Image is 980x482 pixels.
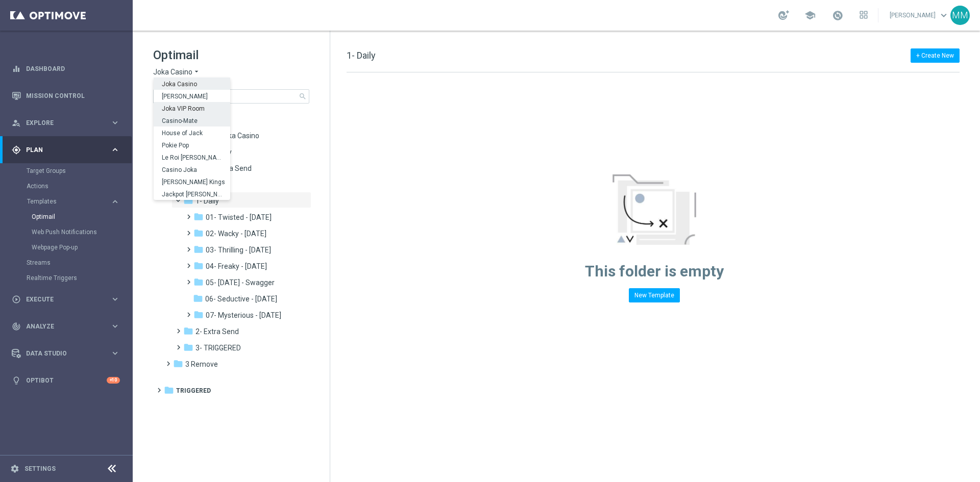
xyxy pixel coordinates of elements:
a: Web Push Notifications [32,228,106,236]
span: 1- Daily [195,196,219,206]
span: Templates [27,198,100,205]
i: keyboard_arrow_right [110,145,120,155]
button: equalizer Dashboard [11,65,120,73]
span: 3- TRIGGERED [195,343,241,352]
div: Target Groups [27,163,132,179]
div: Templates [27,198,110,205]
a: [PERSON_NAME]keyboard_arrow_down [889,8,950,23]
i: track_changes [12,322,21,331]
div: Templates [27,194,132,255]
a: Actions [27,182,106,190]
i: folder [173,359,183,369]
a: Dashboard [26,55,120,82]
span: search [299,92,307,100]
i: folder [183,342,193,352]
i: equalizer [12,64,21,73]
div: MM [950,6,970,25]
div: Actions [27,179,132,194]
i: play_circle_outline [12,295,21,304]
i: settings [10,464,19,473]
i: folder [193,293,203,303]
i: keyboard_arrow_right [110,197,120,207]
div: +10 [107,377,120,384]
i: keyboard_arrow_right [110,118,120,128]
i: keyboard_arrow_right [110,348,120,358]
i: folder [193,261,204,271]
div: Web Push Notifications [32,224,132,240]
i: lightbulb [12,376,21,385]
button: lightbulb Optibot +10 [11,376,120,385]
i: folder [193,277,204,287]
span: 3 Remove [185,360,218,369]
span: keyboard_arrow_down [938,10,949,21]
button: Joka Casino arrow_drop_down [153,67,201,77]
i: arrow_drop_down [192,67,201,77]
i: person_search [12,118,21,128]
span: 03- Thrilling - Thursday [206,245,271,255]
div: Mission Control [12,82,120,109]
i: folder [183,326,193,336]
div: Dashboard [12,55,120,82]
div: Streams [27,255,132,270]
button: New Template [629,288,680,302]
div: Explore [12,118,110,128]
button: person_search Explore keyboard_arrow_right [11,119,120,127]
button: gps_fixed Plan keyboard_arrow_right [11,146,120,154]
img: emptyStateManageTemplates.jpg [612,174,696,245]
span: 02- Wacky - Wednesday [206,229,266,238]
div: Data Studio [12,349,110,358]
button: + Create New [911,48,960,63]
span: This folder is empty [585,262,724,280]
div: Optibot [12,367,120,394]
a: Mission Control [26,82,120,109]
div: Realtime Triggers [27,270,132,286]
ng-dropdown-panel: Options list [154,78,230,200]
a: Optibot [26,367,107,394]
i: folder [193,228,204,238]
i: keyboard_arrow_right [110,294,120,304]
div: Plan [12,145,110,155]
div: Webpage Pop-up [32,240,132,255]
div: Execute [12,295,110,304]
button: Data Studio keyboard_arrow_right [11,349,120,358]
i: folder [183,195,193,206]
span: 07- Mysterious - Monday [206,311,281,320]
button: Templates keyboard_arrow_right [27,197,120,206]
h1: Optimail [153,47,309,63]
div: Optimail [32,209,132,224]
button: play_circle_outline Execute keyboard_arrow_right [11,295,120,303]
span: Plan [26,147,110,153]
span: Data Studio [26,350,110,357]
button: track_changes Analyze keyboard_arrow_right [11,322,120,331]
a: Optimail [32,213,106,221]
i: keyboard_arrow_right [110,321,120,331]
a: Settings [24,466,56,472]
i: folder [193,244,204,255]
span: Joka Casino [153,67,192,77]
span: Triggered [176,386,211,395]
a: Streams [27,259,106,267]
span: 04- Freaky - Friday [206,262,267,271]
button: Mission Control [11,92,120,100]
a: Realtime Triggers [27,274,106,282]
span: 06- Seductive - Sunday [205,294,277,303]
span: 01- Twisted - Tuesday [206,213,272,222]
span: 1- Daily [347,50,376,61]
span: 05- Saturday - Swagger [206,278,275,287]
i: folder [193,212,204,222]
div: Analyze [12,322,110,331]
i: gps_fixed [12,145,21,155]
input: Search Template [153,89,309,104]
i: folder [164,385,174,395]
i: folder [193,310,204,320]
span: Explore [26,120,110,126]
